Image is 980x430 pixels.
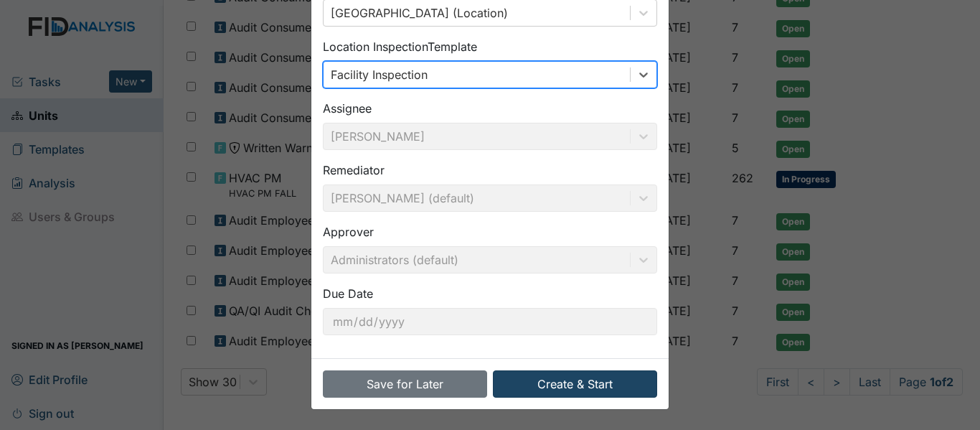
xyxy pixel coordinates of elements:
label: Approver [323,223,374,240]
button: Create & Start [493,370,657,398]
div: [GEOGRAPHIC_DATA] (Location) [331,4,508,22]
label: Remediator [323,162,385,179]
button: Save for Later [323,370,487,398]
label: Due Date [323,285,373,302]
label: Assignee [323,100,372,117]
label: Location Inspection Template [323,38,477,55]
div: Facility Inspection [331,66,428,83]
